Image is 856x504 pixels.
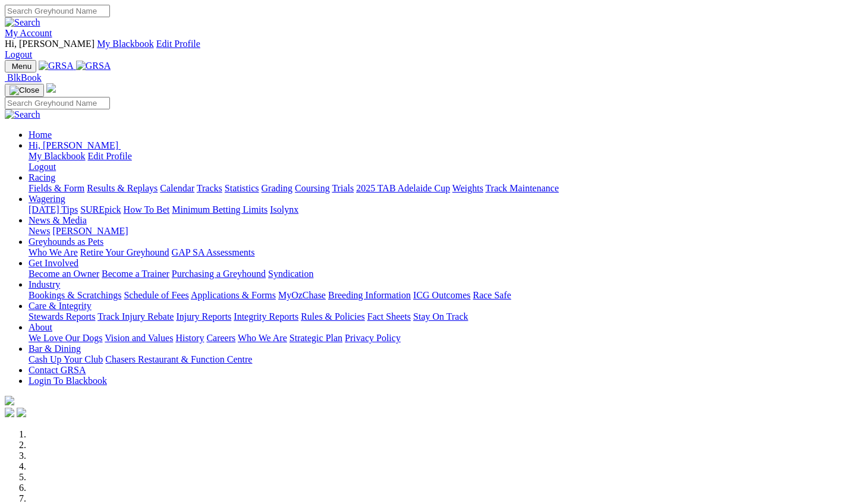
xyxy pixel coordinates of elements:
a: Schedule of Fees [124,290,188,300]
img: Close [10,86,39,95]
a: Get Involved [29,258,78,268]
img: GRSA [76,61,111,71]
a: Fields & Form [29,183,84,193]
a: My Account [5,28,52,38]
a: ICG Outcomes [413,290,470,300]
a: Minimum Betting Limits [172,204,267,215]
a: Applications & Forms [191,290,276,300]
a: Who We Are [29,247,78,257]
a: Trials [332,183,354,193]
span: BlkBook [7,73,42,83]
input: Search [5,97,110,109]
a: History [175,333,204,343]
a: Stay On Track [413,311,468,322]
a: Logout [29,162,56,172]
a: Integrity Reports [234,311,298,322]
a: Strategic Plan [289,333,342,343]
a: Retire Your Greyhound [80,247,169,257]
a: [DATE] Tips [29,204,78,215]
a: Track Injury Rebate [97,311,174,322]
div: Care & Integrity [29,311,851,322]
a: Edit Profile [156,39,200,49]
a: [PERSON_NAME] [52,226,128,236]
a: MyOzChase [278,290,326,300]
a: Grading [262,183,292,193]
a: News & Media [29,215,87,225]
img: facebook.svg [5,408,14,417]
a: Who We Are [238,333,287,343]
img: logo-grsa-white.png [46,83,56,93]
a: Industry [29,279,60,289]
a: Hi, [PERSON_NAME] [29,140,121,150]
div: Industry [29,290,851,301]
a: Stewards Reports [29,311,95,322]
div: Hi, [PERSON_NAME] [29,151,851,172]
div: About [29,333,851,344]
a: How To Bet [124,204,170,215]
img: Search [5,109,40,120]
img: logo-grsa-white.png [5,396,14,405]
a: SUREpick [80,204,121,215]
a: Vision and Values [105,333,173,343]
div: Bar & Dining [29,354,851,365]
a: Isolynx [270,204,298,215]
a: My Blackbook [97,39,154,49]
a: BlkBook [5,73,42,83]
a: Become an Owner [29,269,99,279]
div: Greyhounds as Pets [29,247,851,258]
span: Hi, [PERSON_NAME] [29,140,118,150]
a: Logout [5,49,32,59]
a: Become a Trainer [102,269,169,279]
a: Home [29,130,52,140]
a: Racing [29,172,55,182]
a: GAP SA Assessments [172,247,255,257]
a: Contact GRSA [29,365,86,375]
a: Edit Profile [88,151,132,161]
a: Calendar [160,183,194,193]
a: Cash Up Your Club [29,354,103,364]
a: About [29,322,52,332]
a: Coursing [295,183,330,193]
a: We Love Our Dogs [29,333,102,343]
a: Purchasing a Greyhound [172,269,266,279]
a: Injury Reports [176,311,231,322]
a: Fact Sheets [367,311,411,322]
a: Track Maintenance [486,183,559,193]
button: Toggle navigation [5,60,36,73]
a: Weights [452,183,483,193]
a: Tracks [197,183,222,193]
a: Chasers Restaurant & Function Centre [105,354,252,364]
a: Careers [206,333,235,343]
a: Login To Blackbook [29,376,107,386]
img: GRSA [39,61,74,71]
div: Get Involved [29,269,851,279]
a: My Blackbook [29,151,86,161]
img: twitter.svg [17,408,26,417]
a: Care & Integrity [29,301,92,311]
div: Racing [29,183,851,194]
a: News [29,226,50,236]
div: Wagering [29,204,851,215]
input: Search [5,5,110,17]
a: Bookings & Scratchings [29,290,121,300]
a: Syndication [268,269,313,279]
a: Wagering [29,194,65,204]
a: 2025 TAB Adelaide Cup [356,183,450,193]
a: Bar & Dining [29,344,81,354]
a: Breeding Information [328,290,411,300]
div: My Account [5,39,851,60]
span: Hi, [PERSON_NAME] [5,39,95,49]
span: Menu [12,62,32,71]
a: Privacy Policy [345,333,401,343]
img: Search [5,17,40,28]
a: Statistics [225,183,259,193]
a: Greyhounds as Pets [29,237,103,247]
button: Toggle navigation [5,84,44,97]
div: News & Media [29,226,851,237]
a: Results & Replays [87,183,158,193]
a: Race Safe [473,290,511,300]
a: Rules & Policies [301,311,365,322]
